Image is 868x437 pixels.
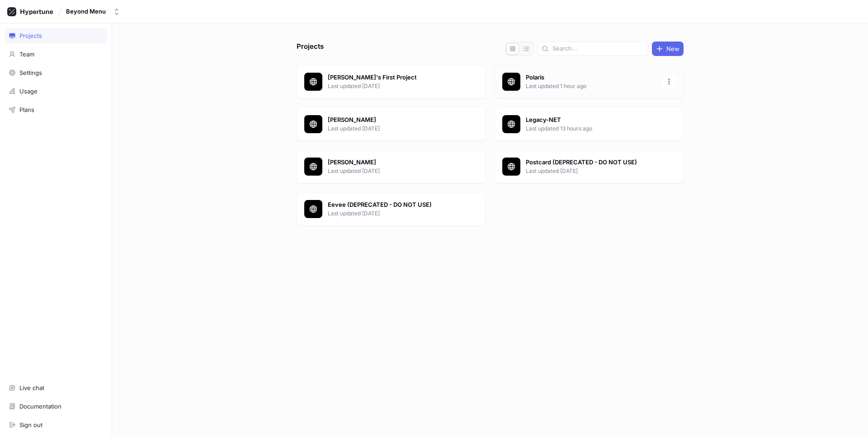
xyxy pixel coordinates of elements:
p: Last updated 1 hour ago [526,82,657,90]
a: Projects [5,28,107,43]
a: Documentation [5,399,107,414]
div: Usage [19,88,38,95]
p: [PERSON_NAME]'s First Project [328,73,459,82]
p: Eevee (DEPRECATED - DO NOT USE) [328,200,459,209]
p: Projects [297,42,324,56]
a: Settings [5,65,107,80]
p: Legacy-NET [526,116,657,125]
p: Last updated [DATE] [328,209,459,218]
div: Projects [19,32,42,39]
a: Plans [5,102,107,117]
p: [PERSON_NAME] [328,116,459,125]
div: Plans [19,106,34,113]
p: Last updated 13 hours ago [526,125,657,133]
p: Last updated [DATE] [328,125,459,133]
div: Beyond Menu [66,8,106,15]
div: Team [19,51,34,58]
div: Settings [19,69,42,76]
a: Usage [5,84,107,99]
span: New [666,46,679,51]
button: Beyond Menu [62,4,124,19]
div: Live chat [19,384,44,391]
button: New [652,42,684,56]
div: Sign out [19,421,42,428]
p: Last updated [DATE] [526,167,657,175]
div: Documentation [19,403,61,410]
input: Search... [552,44,644,53]
p: Postcard (DEPRECATED - DO NOT USE) [526,158,657,167]
p: [PERSON_NAME] [328,158,459,167]
p: Last updated [DATE] [328,82,459,90]
p: Polaris [526,73,657,82]
p: Last updated [DATE] [328,167,459,175]
a: Team [5,46,107,62]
